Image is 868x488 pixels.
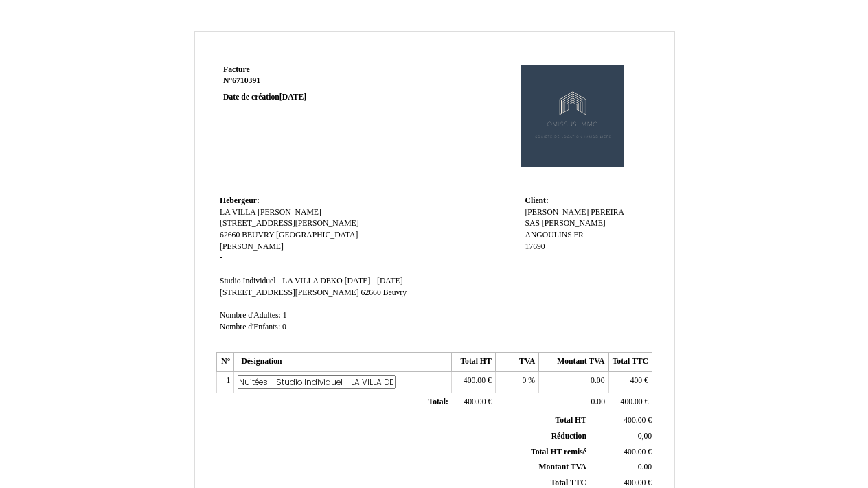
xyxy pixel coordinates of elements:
td: 1 [217,371,234,393]
img: logo [496,65,649,167]
span: Hebergeur: [220,196,260,205]
span: 0.00 [591,376,604,385]
th: TVA [495,353,538,372]
span: 400.00 [624,416,646,425]
span: Facture [223,65,250,74]
td: € [452,393,495,413]
span: BEUVRY [242,231,274,240]
span: [STREET_ADDRESS][PERSON_NAME] [220,219,359,228]
span: SAS [PERSON_NAME] [525,219,605,228]
th: Désignation [234,353,452,372]
span: Total HT remisé [531,448,586,456]
span: 400 [630,376,643,385]
td: € [608,393,652,413]
td: € [589,444,654,460]
td: € [608,371,652,393]
span: Montant TVA [539,463,586,472]
td: % [495,371,538,393]
span: [GEOGRAPHIC_DATA] [276,231,358,240]
span: [DATE] [279,93,306,102]
span: Total: [428,397,448,406]
span: 400.00 [624,478,646,487]
span: Réduction [551,432,586,441]
td: € [589,413,654,428]
span: - [220,253,222,262]
span: 62660 [220,231,240,240]
span: Total HT [556,416,586,425]
span: PEREIRA [591,208,624,217]
span: 1 [283,311,287,320]
strong: N° [223,75,387,86]
span: Nombre d'Adultes: [220,311,281,320]
span: 0.00 [591,397,605,406]
span: 400.00 [464,397,486,406]
td: € [452,371,495,393]
span: 400.00 [624,448,646,456]
span: LA VILLA [PERSON_NAME] [220,208,321,217]
th: Montant TVA [539,353,608,372]
span: Total TTC [551,478,586,487]
span: Studio Individuel - LA VILLA DEKO [220,277,343,286]
span: 400.00 [621,397,643,406]
span: 62660 [361,288,381,297]
th: Total TTC [608,353,652,372]
span: 0 [523,376,527,385]
span: [STREET_ADDRESS][PERSON_NAME] [220,288,359,297]
span: 0.00 [638,463,652,472]
span: 6710391 [232,76,260,85]
th: N° [217,353,234,372]
span: 17690 [525,242,545,251]
span: 0,00 [638,432,652,441]
span: [PERSON_NAME] [220,242,284,251]
span: ANGOULINS [525,231,571,240]
span: [PERSON_NAME] [525,208,589,217]
span: FR [574,231,584,240]
span: [DATE] - [DATE] [345,277,403,286]
strong: Date de création [223,93,306,102]
span: 0 [282,323,286,332]
span: Beuvry [383,288,407,297]
th: Total HT [452,353,495,372]
span: Nombre d'Enfants: [220,323,280,332]
span: 400.00 [464,376,486,385]
span: Client: [525,196,548,205]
